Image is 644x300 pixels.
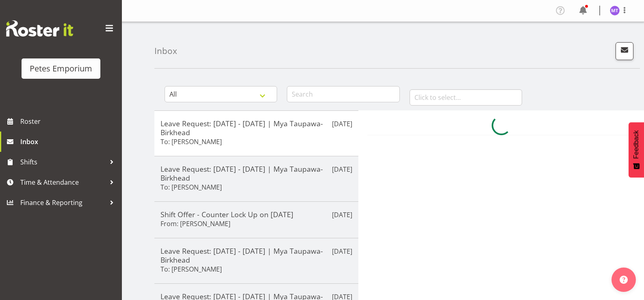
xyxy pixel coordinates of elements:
h6: To: [PERSON_NAME] [160,183,222,191]
p: [DATE] [332,246,352,256]
h4: Inbox [154,46,177,56]
p: [DATE] [332,119,352,129]
h6: To: [PERSON_NAME] [160,138,222,146]
p: [DATE] [332,164,352,174]
span: Inbox [20,136,118,148]
button: Feedback - Show survey [629,122,644,177]
img: Rosterit website logo [6,20,73,37]
span: Shifts [20,156,106,168]
span: Time & Attendance [20,176,106,188]
h6: From: [PERSON_NAME] [160,220,230,228]
input: Click to select... [410,89,522,106]
img: mya-taupawa-birkhead5814.jpg [610,6,620,15]
h6: To: [PERSON_NAME] [160,265,222,273]
h5: Shift Offer - Counter Lock Up on [DATE] [160,210,352,219]
h5: Leave Request: [DATE] - [DATE] | Mya Taupawa-Birkhead [160,164,352,182]
div: Petes Emporium [30,63,92,75]
h5: Leave Request: [DATE] - [DATE] | Mya Taupawa-Birkhead [160,119,352,137]
span: Finance & Reporting [20,196,106,209]
span: Feedback [633,130,640,159]
input: Search [287,86,399,102]
span: Roster [20,115,118,127]
p: [DATE] [332,210,352,220]
img: help-xxl-2.png [620,276,628,284]
h5: Leave Request: [DATE] - [DATE] | Mya Taupawa-Birkhead [160,246,352,264]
